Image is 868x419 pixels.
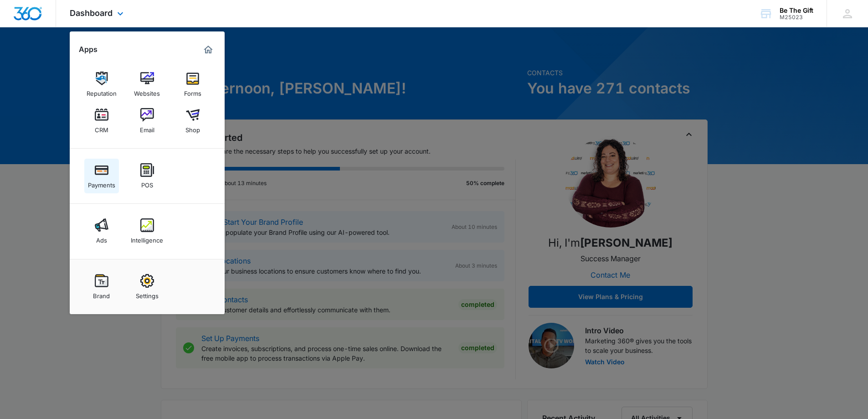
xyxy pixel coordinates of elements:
div: account id [780,14,813,21]
a: Payments [84,159,119,193]
a: Marketing 360® Dashboard [201,42,216,57]
div: Reputation [87,85,117,97]
a: CRM [84,103,119,138]
h2: Apps [79,45,98,54]
a: Intelligence [130,214,164,248]
a: Shop [175,103,210,138]
div: POS [141,177,153,189]
a: Websites [130,67,164,102]
div: CRM [95,122,108,134]
div: Brand [93,288,110,300]
div: Intelligence [131,232,163,244]
span: Dashboard [70,8,113,18]
a: Brand [84,269,119,304]
a: Email [130,103,164,138]
div: Payments [88,177,115,189]
div: Settings [136,288,159,300]
div: account name [780,7,813,14]
div: Forms [184,85,201,97]
div: Ads [96,232,107,244]
a: Settings [130,269,164,304]
div: Shop [185,122,200,134]
a: Forms [175,67,210,102]
div: Email [140,122,154,134]
div: Websites [134,85,160,97]
a: Ads [84,214,119,248]
a: POS [130,159,164,193]
a: Reputation [84,67,119,102]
